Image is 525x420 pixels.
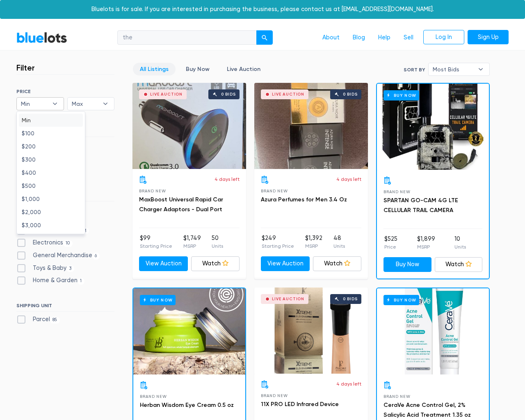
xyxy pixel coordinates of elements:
p: Units [333,242,345,250]
li: 50 [212,234,223,250]
li: $400 [19,166,83,179]
p: 4 days left [336,176,361,183]
p: Units [212,242,223,250]
span: Max [72,98,99,110]
b: ▾ [46,98,64,110]
a: CeraVe Acne Control Gel, 2% Salicylic Acid Treatment 1.35 oz [383,402,471,418]
p: Price [384,243,397,251]
a: All Listings [133,63,176,75]
li: $1,000 [19,192,83,205]
a: Buy Now [377,84,489,170]
li: $500 [19,179,83,192]
span: Brand New [383,189,410,194]
span: Brand New [139,189,166,193]
span: 85 [50,317,60,324]
li: $100 [19,127,83,140]
p: 4 days left [336,380,361,388]
a: 11X PRO LED Infrared Device [261,401,339,408]
a: View Auction [139,256,188,271]
label: Home & Garden [16,276,84,285]
h6: Buy Now [383,295,419,305]
div: Live Auction [272,297,304,301]
li: 10 [454,235,466,251]
div: Live Auction [272,92,304,96]
b: ▾ [97,98,114,110]
a: View Auction [261,256,310,271]
label: Parcel [16,315,60,324]
li: Min [19,114,83,127]
a: Live Auction 0 bids [254,288,368,374]
a: Sell [397,30,420,46]
h3: Filter [16,63,35,73]
p: 4 days left [215,176,240,183]
h6: PRICE [16,89,114,94]
label: General Merchandise [16,251,100,260]
a: Live Auction 0 bids [254,83,368,169]
label: Electronics [16,238,73,247]
a: SPARTAN GO-CAM 4G LTE CELLULAR TRAIL CAMERA [383,197,458,214]
a: Buy Now [377,288,489,374]
a: Watch [435,257,483,272]
a: BlueLots [16,32,67,43]
span: 3 [66,265,74,272]
a: About [316,30,346,46]
span: Brand New [261,393,288,398]
span: 1 [78,278,84,285]
label: Sort By [404,66,425,73]
span: 6 [92,253,100,259]
li: 48 [333,234,345,250]
a: Watch [191,256,240,271]
li: $3,000 [19,219,83,232]
a: Buy Now [383,257,431,272]
label: Toys & Baby [16,264,74,273]
a: Watch [313,256,362,271]
p: Starting Price [140,242,172,250]
li: $525 [384,235,397,251]
input: Search for inventory [117,30,257,45]
div: 0 bids [221,92,236,96]
li: $1,899 [417,235,435,251]
li: $99 [140,234,172,250]
p: MSRP [183,242,201,250]
a: Log In [423,30,464,45]
a: Live Auction [220,63,267,75]
b: ▾ [472,63,489,75]
li: $1,749 [183,234,201,250]
div: 0 bids [343,92,358,96]
li: $2,000 [19,205,83,219]
a: Live Auction 0 bids [132,83,246,169]
a: Sign Up [468,30,509,45]
div: Live Auction [150,92,183,96]
span: Min [21,98,48,110]
a: Buy Now [179,63,217,75]
h6: SHIPPING UNIT [16,303,114,312]
p: Starting Price [262,242,294,250]
a: Help [372,30,397,46]
p: Units [454,243,466,251]
p: MSRP [417,243,435,251]
span: 10 [63,240,73,247]
h6: Buy Now [383,90,419,100]
h6: Buy Now [140,295,176,305]
span: Brand New [383,394,410,399]
li: $300 [19,153,83,166]
li: $200 [19,140,83,153]
span: Brand New [261,189,288,193]
a: MaxBoost Universal Rapid Car Charger Adaptors - Dual Port [139,196,223,213]
div: 0 bids [343,297,358,301]
a: Azura Perfumes for Men 3.4 Oz [261,196,347,203]
li: $1,392 [305,234,322,250]
span: Most Bids [433,63,474,75]
p: MSRP [305,242,322,250]
a: Buy Now [133,288,245,374]
span: Brand New [140,394,167,399]
a: Blog [346,30,372,46]
a: Herban Wisdom Eye Cream 0.5 oz [140,402,234,409]
li: $249 [262,234,294,250]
